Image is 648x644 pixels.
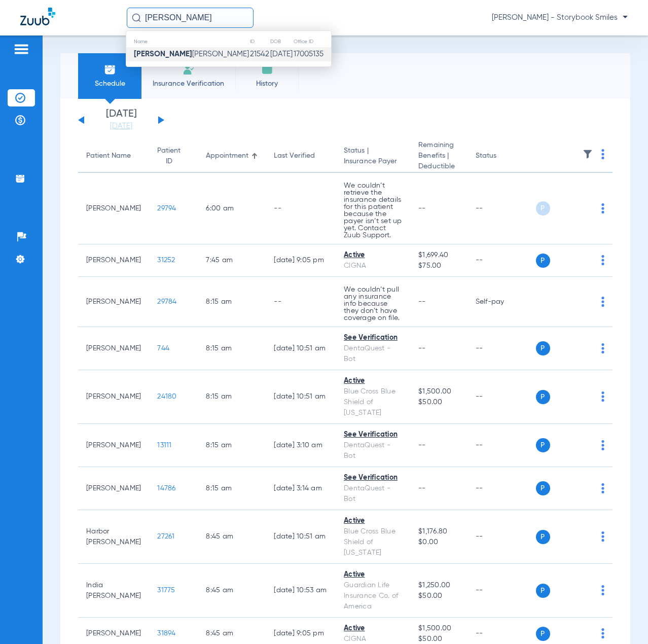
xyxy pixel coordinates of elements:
td: -- [467,327,536,370]
div: Active [344,569,402,580]
span: $0.00 [418,537,459,548]
th: Status [467,140,536,173]
p: We couldn’t pull any insurance info because they don’t have coverage on file. [344,286,402,321]
td: 17005135 [293,47,331,61]
td: [PERSON_NAME] [78,370,149,424]
strong: [PERSON_NAME] [134,50,192,58]
td: 8:15 AM [198,327,266,370]
span: Insurance Verification [149,79,228,89]
div: Patient ID [157,146,181,167]
td: -- [266,277,336,327]
span: -- [418,442,426,449]
td: 21542 [249,47,270,61]
span: [PERSON_NAME] - Storybook Smiles [492,13,628,23]
img: group-dot-blue.svg [601,483,604,493]
span: 29794 [157,205,176,212]
td: 8:45 AM [198,564,266,618]
span: Insurance Payer [344,156,402,167]
span: $1,500.00 [418,386,459,397]
div: See Verification [344,430,402,440]
span: 29784 [157,298,176,305]
td: [DATE] 10:53 AM [266,564,336,618]
td: 8:15 AM [198,370,266,424]
span: P [536,201,550,216]
span: $75.00 [418,261,459,271]
span: P [536,341,550,355]
span: 13111 [157,442,171,449]
span: P [536,390,550,404]
span: -- [418,298,426,305]
img: History [261,63,273,76]
img: Zuub Logo [20,8,55,25]
li: [DATE] [91,109,152,131]
td: [PERSON_NAME] [78,327,149,370]
td: -- [467,564,536,618]
th: Status | [336,140,410,173]
span: P [536,627,550,641]
td: Harbor [PERSON_NAME] [78,510,149,564]
div: Appointment [206,151,258,161]
a: [DATE] [91,121,152,131]
td: [DATE] 10:51 AM [266,370,336,424]
td: [PERSON_NAME] [78,244,149,277]
td: 8:15 AM [198,467,266,510]
input: Search for patients [127,8,254,28]
img: group-dot-blue.svg [601,440,604,450]
td: -- [467,244,536,277]
td: [PERSON_NAME] [78,173,149,244]
span: 31894 [157,630,175,637]
img: Manual Insurance Verification [183,63,195,76]
td: 7:45 AM [198,244,266,277]
span: P [536,584,550,598]
span: -- [418,345,426,352]
td: [DATE] 10:51 AM [266,327,336,370]
span: P [536,254,550,268]
td: -- [467,424,536,467]
td: 8:15 AM [198,277,266,327]
th: ID [249,36,270,47]
td: [DATE] 9:05 PM [266,244,336,277]
img: filter.svg [583,149,593,159]
td: [PERSON_NAME] [78,467,149,510]
span: 27261 [157,533,174,540]
span: P [536,481,550,495]
td: -- [467,510,536,564]
img: group-dot-blue.svg [601,343,604,353]
img: group-dot-blue.svg [601,203,604,213]
div: Patient ID [157,146,190,167]
img: Search Icon [132,13,141,22]
span: $1,699.40 [418,250,459,261]
span: Schedule [86,79,134,89]
td: Self-pay [467,277,536,327]
span: $1,176.80 [418,526,459,537]
td: 6:00 AM [198,173,266,244]
span: History [243,79,291,89]
div: Patient Name [86,151,131,161]
img: Schedule [104,63,116,76]
div: Blue Cross Blue Shield of [US_STATE] [344,526,402,558]
span: P [536,438,550,452]
div: See Verification [344,333,402,343]
div: See Verification [344,473,402,483]
span: $50.00 [418,397,459,408]
img: group-dot-blue.svg [601,391,604,402]
img: group-dot-blue.svg [601,531,604,542]
div: DentaQuest - Bot [344,440,402,461]
img: hamburger-icon [13,43,29,55]
div: CIGNA [344,261,402,271]
span: P [536,530,550,544]
span: $50.00 [418,591,459,601]
span: 744 [157,345,169,352]
img: group-dot-blue.svg [601,149,604,159]
td: [DATE] 3:14 AM [266,467,336,510]
td: -- [467,370,536,424]
td: -- [266,173,336,244]
span: 31775 [157,587,175,594]
span: 24180 [157,393,176,400]
img: group-dot-blue.svg [601,297,604,307]
th: Office ID [293,36,331,47]
td: -- [467,173,536,244]
td: [DATE] [270,47,293,61]
td: [DATE] 10:51 AM [266,510,336,564]
div: Active [344,376,402,386]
